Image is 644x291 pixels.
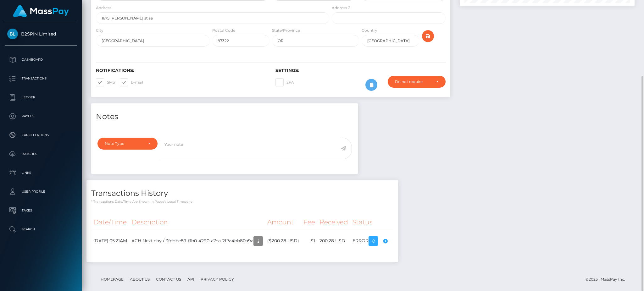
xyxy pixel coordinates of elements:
[96,28,103,33] label: City
[120,78,143,86] label: E-mail
[395,79,431,84] div: Do not require
[153,274,184,284] a: Contact Us
[388,76,446,88] button: Do not require
[332,5,350,11] label: Address 2
[317,231,350,251] td: 200.28 USD
[96,68,266,73] h6: Notifications:
[7,93,75,102] p: Ledger
[5,31,77,37] span: B2SPIN Limited
[301,231,317,251] td: $1
[7,112,75,121] p: Payees
[105,141,143,146] div: Note Type
[96,5,111,11] label: Address
[7,130,75,140] p: Cancellations
[96,111,353,122] h4: Notes
[5,222,77,237] a: Search
[5,71,77,86] a: Transactions
[7,149,75,159] p: Batches
[265,214,301,231] th: Amount
[301,214,317,231] th: Fee
[5,127,77,143] a: Cancellations
[5,52,77,68] a: Dashboard
[586,276,630,283] div: © 2025 , MassPay Inc.
[272,28,300,33] label: State/Province
[212,28,235,33] label: Postal Code
[198,274,236,284] a: Privacy Policy
[97,138,158,150] button: Note Type
[91,214,129,231] th: Date/Time
[91,188,393,199] h4: Transactions History
[5,146,77,162] a: Batches
[265,231,301,251] td: ($200.28 USD)
[129,231,265,251] td: ACH Next day / 3fddbe89-ffb0-4290-a7ca-2f7a4bb80a9a
[13,5,69,17] img: MassPay Logo
[98,274,126,284] a: Homepage
[7,225,75,234] p: Search
[350,214,393,231] th: Status
[7,187,75,196] p: User Profile
[317,214,350,231] th: Received
[275,68,446,73] h6: Settings:
[5,108,77,124] a: Payees
[91,199,393,204] p: * Transactions date/time are shown in payee's local timezone
[5,165,77,181] a: Links
[5,184,77,200] a: User Profile
[350,231,393,251] td: ERROR
[5,90,77,105] a: Ledger
[7,29,18,39] img: B2SPIN Limited
[7,74,75,83] p: Transactions
[91,231,129,251] td: [DATE] 05:21AM
[185,274,197,284] a: API
[275,78,294,86] label: 2FA
[5,203,77,218] a: Taxes
[96,78,115,86] label: SMS
[7,55,75,64] p: Dashboard
[362,28,377,33] label: Country
[7,206,75,215] p: Taxes
[7,168,75,178] p: Links
[127,274,152,284] a: About Us
[129,214,265,231] th: Description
